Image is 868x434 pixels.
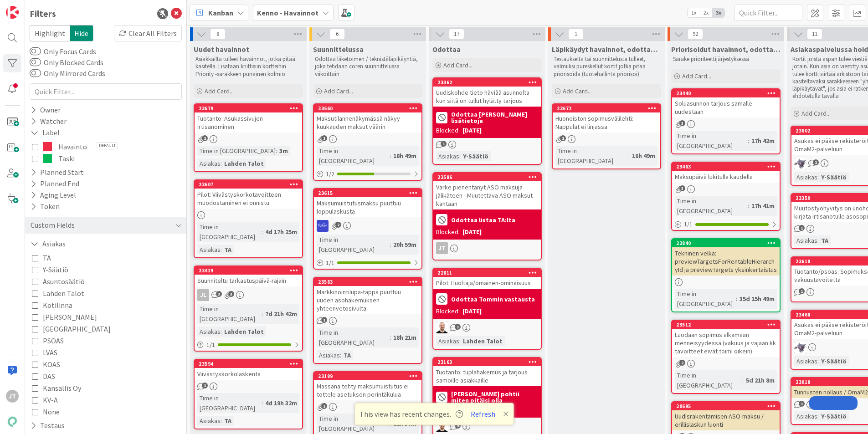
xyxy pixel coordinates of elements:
[262,398,263,408] span: :
[221,158,222,168] span: :
[314,372,421,400] div: 23189Massana tehty maksumuistutus ei tottele asetuksen perintäkulua
[329,29,345,40] span: 6
[748,201,749,211] span: :
[195,104,302,133] div: 23679Tuotanto: Asukassivujen irtisanominen
[32,311,97,323] button: [PERSON_NAME]
[32,382,81,394] button: Kansallis Oy
[199,267,302,274] div: 23419
[817,411,819,421] span: :
[459,336,461,346] span: :
[671,320,781,394] a: 23512Luodaan sopimus alkamaan menneisyydessä (vakuus ja vajaan kk tavoitteet eivät toimi oikein)T...
[459,151,461,161] span: :
[195,104,302,112] div: 23679
[195,339,302,351] div: 1/1
[314,189,421,217] div: 23615Maksumuistutusmaksu puuttuu loppulaskusta
[744,375,777,385] div: 5d 21h 8m
[819,235,831,245] div: TA
[195,180,302,189] div: 23607
[449,29,464,40] span: 17
[794,356,817,366] div: Asiakas
[443,61,473,69] span: Add Card...
[676,90,780,97] div: 23440
[437,359,541,365] div: 23163
[672,239,780,247] div: 22840
[321,317,327,323] span: 1
[433,87,541,107] div: Uudiskohde tieto häviää asunnolta kun siitä on tullut hylätty tarjous
[263,398,299,408] div: 4d 19h 32m
[451,217,515,223] b: Odottaa listaa TA:lta
[391,151,419,161] div: 18h 49m
[672,321,780,357] div: 23512Luodaan sopimus alkamaan menneisyydessä (vakuus ja vajaan kk tavoitteet eivät toimi oikein)
[222,245,234,255] div: TA
[672,171,780,183] div: Maksupäivä lukitulla kaudella
[313,188,422,270] a: 23615Maksumuistutusmaksu puuttuu loppulaskustaRSTime in [GEOGRAPHIC_DATA]:20h 59m1/1
[32,252,51,264] button: TA
[684,220,693,229] span: 1 / 1
[43,370,55,382] span: DAS
[433,277,541,289] div: Pilot: Huoltaja/omainen-ominaisuus
[43,335,64,347] span: PSOAS
[672,219,780,230] div: 1/1
[324,87,353,95] span: Add Card...
[216,291,222,297] span: 3
[30,83,182,100] input: Quick Filter...
[197,245,221,255] div: Asiakas
[391,332,419,342] div: 18h 21m
[326,258,334,268] span: 1 / 1
[195,189,302,209] div: Pilot: Viivästyskorkotavoitteen muodostaminen ei onnistu
[314,189,421,197] div: 23615
[676,163,780,170] div: 23463
[794,172,817,182] div: Asiakas
[30,7,56,20] div: Filters
[672,89,780,117] div: 23440Soluasunnon tarjous samalle uudestaan
[30,46,96,57] label: Only Focus Cards
[30,238,67,250] button: Asiakas
[222,327,266,337] div: Lahden Talot
[199,361,302,367] div: 23594
[314,278,421,314] div: 23583Markkinointilupa-täppä puuttuu uuden asohakemuksen yhteenvetosivulta
[451,111,538,124] b: Odottaa [PERSON_NAME] lisätietoja
[228,291,234,297] span: 3
[736,294,737,304] span: :
[317,220,329,232] img: RS
[451,391,538,403] b: [PERSON_NAME] pohtii miten pitäisi olla
[433,173,541,209] div: 23586Varke pienentänyt ASO maksuja jälikäteen - Muutettava ASO maksut kantaan
[553,104,660,133] div: 23672Huoneiston sopimusvälilehti: Nappulat ei linjassa
[742,375,744,385] span: :
[32,335,64,347] button: PSOAS
[433,78,541,87] div: 23362
[799,225,805,231] span: 1
[263,309,299,319] div: 7d 21h 42m
[433,322,541,333] div: TM
[195,360,302,368] div: 23594
[32,287,84,299] button: Lahden Talot
[455,423,461,429] span: 4
[314,257,421,269] div: 1/1
[671,162,781,231] a: 23463Maksupäivä lukitulla kaudellaTime in [GEOGRAPHIC_DATA]:17h 41m1/1
[553,112,660,133] div: Huoneiston sopimusvälilehti: Nappulat ei linjassa
[748,136,749,146] span: :
[461,151,491,161] div: Y-Säätiö
[202,135,208,141] span: 2
[314,286,421,314] div: Markkinointilupa-täppä puuttuu uuden asohakemuksen yhteenvetosivulta
[221,245,222,255] span: :
[58,141,87,153] span: Havainto
[194,103,303,172] a: 23679Tuotanto: Asukassivujen irtisanominenTime in [GEOGRAPHIC_DATA]:3mAsiakas:Lahden Talot
[314,372,421,380] div: 23189
[6,415,19,428] img: avatar
[437,79,541,86] div: 23362
[455,324,461,330] span: 1
[437,270,541,276] div: 22811
[32,370,55,382] button: DAS
[432,77,542,165] a: 23362Uudiskohde tieto häviää asunnolta kun siitä on tullut hylätty tarjousOdottaa [PERSON_NAME] l...
[679,360,685,366] span: 2
[433,242,541,254] div: JT
[195,112,302,133] div: Tuotanto: Asukassivujen irtisanominen
[672,239,780,276] div: 22840Tekninen velka: previewTargetsForRentableHierarchyId ja previewTargets yksinkertaistus
[682,72,711,80] span: Add Card...
[32,153,180,164] button: Taski
[32,299,72,311] button: Kotilinna
[679,120,685,126] span: 3
[43,299,72,311] span: Kotilinna
[257,8,318,17] b: Kenno - Havainnot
